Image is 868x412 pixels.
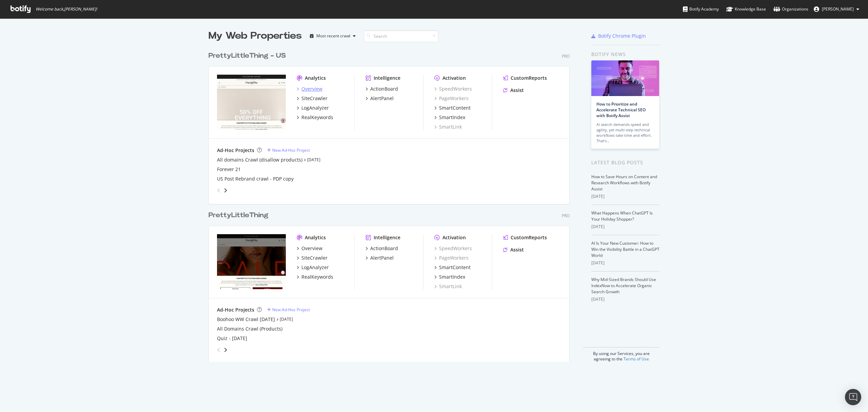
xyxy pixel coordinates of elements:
[217,156,302,163] a: All domains Crawl (disallow products)
[439,114,465,121] div: SmartIndex
[562,53,570,59] div: Pro
[366,245,398,252] a: ActionBoard
[301,274,333,280] div: RealKeywords
[374,234,400,241] div: Intelligence
[297,95,328,102] a: SiteCrawler
[209,51,286,61] div: PrettyLittleThing - US
[598,33,646,39] div: Botify Chrome Plugin
[209,29,302,43] div: My Web Properties
[209,210,269,220] div: PrettyLittleThing
[591,33,646,39] a: Botify Chrome Plugin
[366,255,394,261] a: AlertPanel
[591,277,656,295] a: Why Mid-Sized Brands Should Use IndexNow to Accelerate Organic Search Growth
[217,166,241,173] a: Forever 21
[301,105,329,111] div: LogAnalyzer
[301,114,333,121] div: RealKeywords
[591,174,657,192] a: How to Save Hours on Content and Research Workflows with Botify Assist
[374,75,400,81] div: Intelligence
[307,31,358,41] button: Most recent crawl
[217,175,294,182] a: US Post Rebrand crawl - PDP copy
[822,6,854,12] span: Tess Healey
[583,347,659,362] div: By using our Services, you are agreeing to the
[301,86,322,92] div: Overview
[591,224,659,230] div: [DATE]
[434,95,469,102] a: PageWorkers
[434,255,469,261] a: PageWorkers
[217,306,254,313] div: Ad-Hoc Projects
[366,86,398,92] a: ActionBoard
[272,147,310,153] div: New Ad-Hoc Project
[439,264,471,271] div: SmartContent
[297,114,333,121] a: RealKeywords
[214,344,223,355] div: angle-left
[217,147,254,154] div: Ad-Hoc Projects
[217,75,286,130] img: prettylittlething.us
[434,245,472,252] a: SpeedWorkers
[434,283,462,290] div: SmartLink
[301,95,328,102] div: SiteCrawler
[434,114,465,121] a: SmartIndex
[209,51,289,61] a: PrettyLittleThing - US
[510,246,524,253] div: Assist
[503,234,547,241] a: CustomReports
[301,255,328,261] div: SiteCrawler
[364,30,438,42] input: Search
[267,307,310,313] a: New Ad-Hoc Project
[591,210,653,222] a: What Happens When ChatGPT Is Your Holiday Shopper?
[370,255,394,261] div: AlertPanel
[272,307,310,313] div: New Ad-Hoc Project
[301,245,322,252] div: Overview
[305,234,326,241] div: Analytics
[297,86,322,92] a: Overview
[370,86,398,92] div: ActionBoard
[591,159,659,166] div: Latest Blog Posts
[36,6,97,12] span: Welcome back, [PERSON_NAME] !
[434,264,471,271] a: SmartContent
[434,86,472,92] a: SpeedWorkers
[773,6,808,13] div: Organizations
[214,185,223,196] div: angle-left
[434,274,465,280] a: SmartIndex
[845,389,861,405] div: Open Intercom Messenger
[511,75,547,81] div: CustomReports
[434,105,471,111] a: SmartContent
[510,87,524,94] div: Assist
[591,296,659,302] div: [DATE]
[297,264,329,271] a: LogAnalyzer
[307,157,320,163] a: [DATE]
[434,124,462,130] a: SmartLink
[562,213,570,219] div: Pro
[503,75,547,81] a: CustomReports
[439,105,471,111] div: SmartContent
[442,75,466,81] div: Activation
[217,335,247,342] a: Quiz - [DATE]
[316,34,350,38] div: Most recent crawl
[297,105,329,111] a: LogAnalyzer
[305,75,326,81] div: Analytics
[370,245,398,252] div: ActionBoard
[683,6,719,13] div: Botify Academy
[591,260,659,266] div: [DATE]
[591,193,659,200] div: [DATE]
[217,325,282,332] a: All Domains Crawl (Products)
[591,51,659,58] div: Botify news
[511,234,547,241] div: CustomReports
[624,356,649,362] a: Terms of Use
[366,95,394,102] a: AlertPanel
[297,255,328,261] a: SiteCrawler
[217,316,275,323] a: Boohoo WW Crawl [DATE]
[596,122,654,144] div: AI search demands speed and agility, yet multi-step technical workflows take time and effort. Tha...
[217,234,286,289] img: Prettylittlething.com
[726,6,766,13] div: Knowledge Base
[209,210,271,220] a: PrettyLittleThing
